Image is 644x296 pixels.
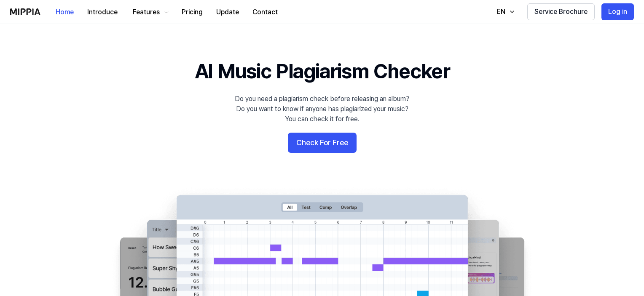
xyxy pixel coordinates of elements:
button: Features [124,4,175,21]
div: Features [131,7,161,17]
h1: AI Music Plagiarism Checker [195,57,450,85]
button: Log in [601,3,634,20]
img: logo [10,8,40,15]
button: Pricing [175,4,209,21]
a: Update [209,0,246,24]
button: Service Brochure [527,3,595,20]
button: Introduce [80,4,124,21]
a: Home [49,0,80,24]
button: Contact [246,4,284,21]
div: Do you need a plagiarism check before releasing an album? Do you want to know if anyone has plagi... [235,94,409,124]
button: Check For Free [288,133,357,153]
button: Home [49,4,80,21]
button: Update [209,4,246,21]
button: EN [488,3,521,20]
div: EN [495,7,507,17]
